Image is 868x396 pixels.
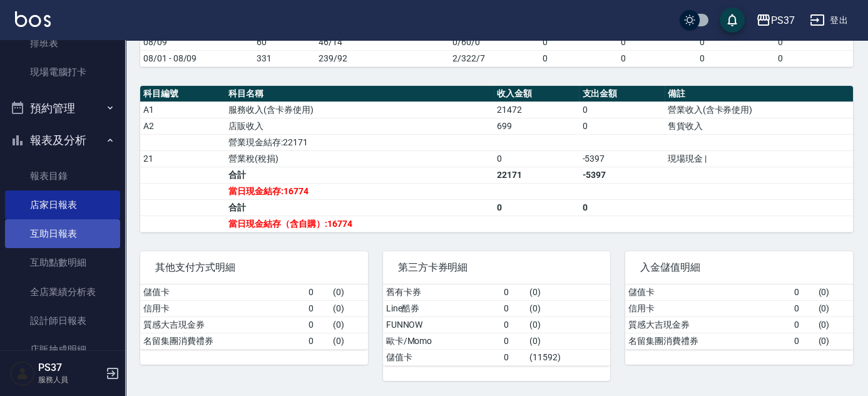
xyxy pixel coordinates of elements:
td: 服務收入(含卡券使用) [225,102,494,118]
td: 營業收入(含卡券使用) [665,102,853,118]
td: 當日現金結存:16774 [225,183,494,199]
td: 699 [494,118,579,134]
td: 售貨收入 [665,118,853,134]
td: Line酷券 [383,300,501,316]
td: A1 [140,102,225,118]
a: 設計師日報表 [5,306,120,335]
td: 0 [579,199,664,216]
a: 排班表 [5,29,120,58]
td: ( 0 ) [526,300,611,316]
td: 0 [305,333,330,349]
a: 現場電腦打卡 [5,58,120,86]
td: 0 [790,316,815,333]
td: 21 [140,150,225,167]
td: -5397 [579,167,664,183]
td: -5397 [579,150,664,167]
span: 第三方卡券明細 [398,261,596,274]
button: 報表及分析 [5,124,120,157]
th: 備註 [665,86,853,102]
p: 服務人員 [38,374,102,385]
button: 登出 [805,9,853,32]
td: 舊有卡券 [383,284,501,301]
td: 儲值卡 [383,349,501,365]
td: ( 0 ) [815,333,853,349]
td: 0 [579,102,664,118]
td: 331 [253,50,315,66]
table: a dense table [625,284,853,350]
a: 全店業績分析表 [5,278,120,306]
td: 0 [775,34,853,50]
td: 0 [790,284,815,301]
img: Logo [15,11,51,27]
td: 0 [501,300,526,316]
div: PS37 [771,13,795,28]
td: 質感大吉現金券 [625,316,790,333]
table: a dense table [140,86,853,232]
table: a dense table [383,284,611,366]
td: 21472 [494,102,579,118]
td: 0 [305,300,330,316]
td: 合計 [225,167,494,183]
td: 239/92 [315,50,449,66]
td: 0 [775,50,853,66]
td: 0 [494,199,579,216]
button: save [720,8,745,33]
td: ( 0 ) [815,300,853,316]
td: 營業現金結存:22171 [225,134,494,150]
td: 質感大吉現金券 [140,316,305,333]
td: 儲值卡 [625,284,790,301]
td: 0 [539,50,618,66]
td: 當日現金結存（含自購）:16774 [225,216,494,232]
td: 營業稅(稅捐) [225,150,494,167]
table: a dense table [140,284,368,350]
a: 報表目錄 [5,162,120,190]
td: 0 [494,150,579,167]
td: 0 [501,333,526,349]
td: ( 0 ) [526,333,611,349]
td: 歐卡/Momo [383,333,501,349]
td: 0 [539,34,618,50]
td: 0 [618,50,696,66]
td: 0 [697,34,775,50]
td: 0 [618,34,696,50]
td: 信用卡 [140,300,305,316]
h5: PS37 [38,362,102,374]
td: 0 [501,284,526,301]
td: FUNNOW [383,316,501,333]
td: 0 [579,118,664,134]
td: 0 [697,50,775,66]
a: 互助日報表 [5,219,120,248]
td: ( 0 ) [815,316,853,333]
td: 0 [501,316,526,333]
td: ( 0 ) [330,316,368,333]
a: 互助點數明細 [5,248,120,277]
span: 其他支付方式明細 [155,261,353,274]
table: a dense table [140,18,853,67]
td: 名留集團消費禮券 [625,333,790,349]
td: ( 0 ) [526,316,611,333]
td: ( 0 ) [815,284,853,301]
td: 儲值卡 [140,284,305,301]
th: 科目編號 [140,86,225,102]
a: 店家日報表 [5,190,120,219]
td: 合計 [225,199,494,216]
td: 0 [305,316,330,333]
td: 08/09 [140,34,253,50]
td: 0 [790,300,815,316]
td: 名留集團消費禮券 [140,333,305,349]
td: A2 [140,118,225,134]
td: 2/322/7 [449,50,539,66]
td: 08/01 - 08/09 [140,50,253,66]
th: 科目名稱 [225,86,494,102]
a: 店販抽成明細 [5,335,120,364]
td: ( 0 ) [330,333,368,349]
td: ( 0 ) [330,284,368,301]
td: 信用卡 [625,300,790,316]
td: 22171 [494,167,579,183]
td: 46/14 [315,34,449,50]
td: 0/60/0 [449,34,539,50]
td: 60 [253,34,315,50]
td: 0 [305,284,330,301]
td: 0 [501,349,526,365]
img: Person [10,361,35,386]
